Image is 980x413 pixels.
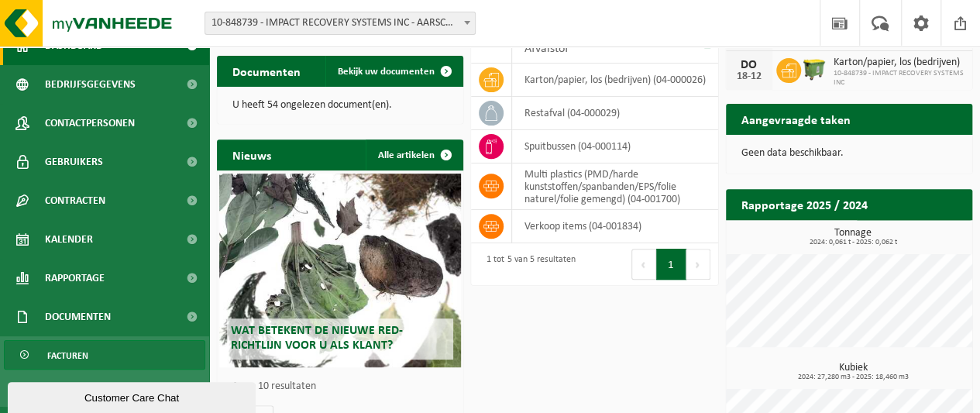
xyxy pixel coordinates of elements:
span: 2024: 27,280 m3 - 2025: 18,460 m3 [734,373,972,381]
a: Facturen [4,340,205,370]
span: 10-848739 - IMPACT RECOVERY SYSTEMS INC - AARSCHOT [205,12,476,35]
div: 18-12 [734,71,765,82]
td: verkoop items (04-001834) [512,210,717,243]
div: DO [734,59,765,71]
span: Documenten [47,374,105,404]
p: 1 van 10 resultaten [232,381,456,392]
button: Next [686,249,710,280]
span: Afvalstof [524,43,568,55]
span: Bedrijfsgegevens [45,65,136,104]
span: Kalender [45,220,93,259]
h2: Nieuws [217,139,287,170]
span: Karton/papier, los (bedrijven) [834,57,965,69]
td: karton/papier, los (bedrijven) (04-000026) [512,64,717,97]
span: Gebruikers [45,143,103,181]
td: multi plastics (PMD/harde kunststoffen/spanbanden/EPS/folie naturel/folie gemengd) (04-001700) [512,163,717,210]
img: WB-1100-HPE-GN-50 [801,56,827,82]
a: Wat betekent de nieuwe RED-richtlijn voor u als klant? [219,174,461,367]
a: Bekijk uw documenten [325,56,462,87]
span: Documenten [45,298,111,336]
span: Contactpersonen [45,104,135,143]
h2: Aangevraagde taken [726,104,866,134]
span: 10-848739 - IMPACT RECOVERY SYSTEMS INC [834,69,965,88]
span: 10-848739 - IMPACT RECOVERY SYSTEMS INC - AARSCHOT [205,12,475,34]
iframe: chat widget [8,379,259,413]
h2: Rapportage 2025 / 2024 [726,189,883,219]
button: 1 [656,249,686,280]
p: Geen data beschikbaar. [741,148,957,159]
td: spuitbussen (04-000114) [512,130,717,163]
a: Bekijk rapportage [857,219,971,250]
a: Alle artikelen [366,139,462,170]
span: Contracten [45,181,105,220]
h2: Documenten [217,56,316,86]
span: Facturen [47,341,88,370]
h3: Tonnage [734,228,972,246]
span: Bekijk uw documenten [338,67,435,77]
p: U heeft 54 ongelezen document(en). [232,100,448,111]
a: Documenten [4,373,205,403]
button: Previous [631,249,656,280]
div: 1 tot 5 van 5 resultaten [479,247,575,281]
h3: Kubiek [734,363,972,381]
span: 2024: 0,061 t - 2025: 0,062 t [734,239,972,246]
td: restafval (04-000029) [512,97,717,130]
span: Rapportage [45,259,105,298]
span: Wat betekent de nieuwe RED-richtlijn voor u als klant? [231,325,403,352]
